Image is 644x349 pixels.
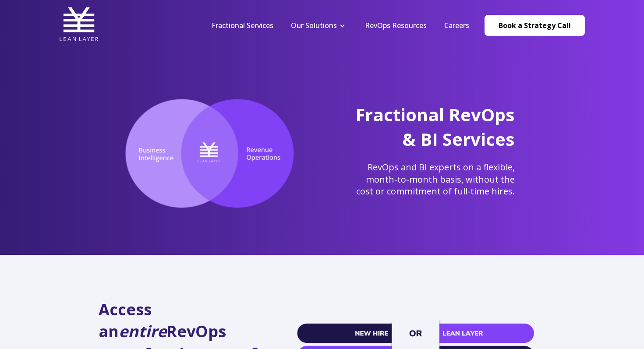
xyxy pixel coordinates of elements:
img: Lean Layer, the intersection of RevOps and Business Intelligence [112,99,308,209]
a: Fractional Services [212,21,273,30]
a: Our Solutions [291,21,337,30]
a: RevOps Resources [365,21,427,30]
div: Navigation Menu [203,21,478,30]
span: RevOps and BI experts on a flexible, month-to-month basis, without the cost or commitment of full... [356,161,515,197]
span: Fractional RevOps & BI Services [355,102,515,151]
img: Lean Layer Logo [59,4,99,44]
em: entire [119,321,166,342]
a: Book a Strategy Call [485,15,585,36]
a: Careers [444,21,469,30]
